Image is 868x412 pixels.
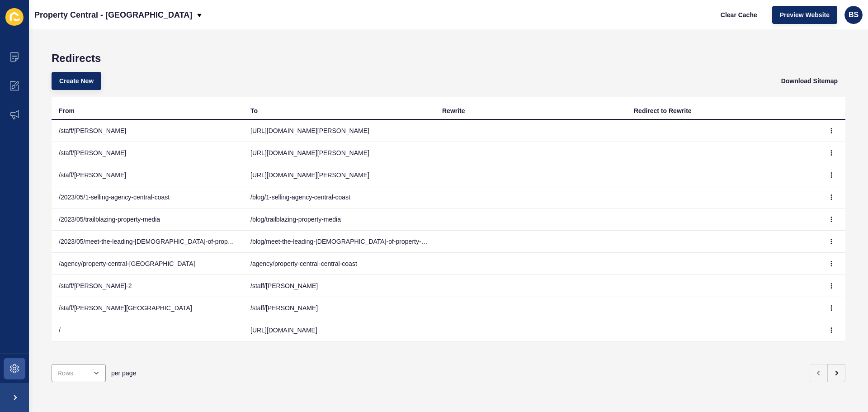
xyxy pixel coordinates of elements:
span: per page [111,369,136,378]
td: /2023/05/trailblazing-property-media [52,208,243,231]
td: /staff/[PERSON_NAME] [52,120,243,142]
td: /staff/[PERSON_NAME] [52,142,243,164]
span: BS [849,10,859,19]
div: Redirect to Rewrite [634,106,692,115]
td: /agency/property-central-[GEOGRAPHIC_DATA] [52,253,243,275]
td: /blog/meet-the-leading-[DEMOGRAPHIC_DATA]-of-property-central [243,231,435,253]
td: [URL][DOMAIN_NAME][PERSON_NAME] [243,120,435,142]
span: Preview Website [780,10,830,19]
td: /blog/trailblazing-property-media [243,208,435,231]
button: Download Sitemap [774,72,845,90]
h1: Redirects [52,52,845,65]
td: [URL][DOMAIN_NAME][PERSON_NAME] [243,142,435,164]
td: /staff/[PERSON_NAME] [243,297,435,319]
td: /staff/[PERSON_NAME] [243,275,435,297]
button: Preview Website [772,6,837,24]
span: Download Sitemap [781,76,838,85]
td: [URL][DOMAIN_NAME][PERSON_NAME] [243,164,435,186]
td: /2023/05/1-selling-agency-central-coast [52,186,243,208]
td: [URL][DOMAIN_NAME] [243,319,435,341]
div: open menu [52,364,106,382]
td: / [52,319,243,341]
span: Create New [59,76,94,85]
td: /staff/[PERSON_NAME] [52,164,243,186]
div: From [59,106,75,115]
td: /staff/[PERSON_NAME][GEOGRAPHIC_DATA] [52,297,243,319]
button: Create New [52,72,101,90]
div: Rewrite [442,106,465,115]
div: To [250,106,258,115]
td: /blog/1-selling-agency-central-coast [243,186,435,208]
td: /2023/05/meet-the-leading-[DEMOGRAPHIC_DATA]-of-property-central [52,231,243,253]
span: Clear Cache [721,10,757,19]
button: Clear Cache [713,6,765,24]
td: /agency/property-central-central-coast [243,253,435,275]
p: Property Central - [GEOGRAPHIC_DATA] [34,4,192,26]
td: /staff/[PERSON_NAME]-2 [52,275,243,297]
